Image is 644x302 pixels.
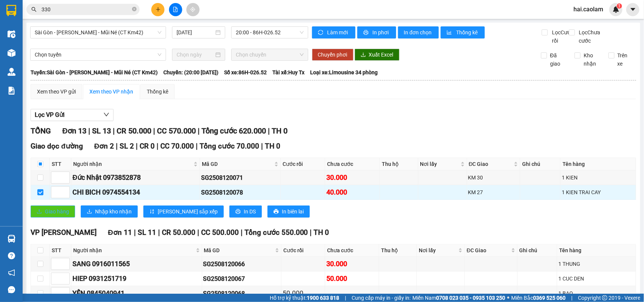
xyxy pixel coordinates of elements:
span: [PERSON_NAME] sắp xếp [158,207,218,216]
strong: 1900 633 818 [307,295,339,301]
span: In phơi [373,28,390,37]
b: Tuyến: Sài Gòn - [PERSON_NAME] - Mũi Né (CT Km42) [31,69,158,75]
span: Miền Bắc [511,294,566,302]
div: SANG 0916011565 [72,259,201,269]
button: Lọc VP Gửi [31,109,114,121]
span: SL 2 [120,142,134,150]
span: Giao hàng [45,207,69,216]
span: close-circle [132,6,137,13]
span: In DS [244,207,256,216]
span: sort-ascending [149,209,155,215]
span: VP [PERSON_NAME] [31,228,97,237]
span: | [198,126,200,135]
span: Đơn 2 [94,142,114,150]
strong: 0369 525 060 [533,295,566,301]
strong: 0708 023 035 - 0935 103 250 [436,295,505,301]
span: download [361,52,366,58]
span: Lọc Chưa cước [576,28,610,45]
button: uploadGiao hàng [31,205,75,218]
span: Mã GD [202,160,273,168]
span: | [268,126,270,135]
input: 12/08/2025 [177,28,214,37]
span: Số xe: 86H-026.52 [224,68,267,77]
div: HIEP 0931251719 [72,273,201,284]
span: Giao dọc đường [31,142,83,150]
span: printer [363,30,370,36]
div: YẾN 0845040941 [72,288,201,299]
th: Ghi chú [520,158,561,170]
span: search [31,7,37,12]
div: SG2508120071 [201,173,279,182]
button: printerIn biên lai [267,205,310,218]
div: 40.000 [326,187,378,198]
span: download [87,209,92,215]
button: sort-ascending[PERSON_NAME] sắp xếp [143,205,224,218]
span: TỔNG [31,126,51,135]
th: Chưa cước [325,244,379,257]
span: Nơi lấy [420,160,459,168]
span: | [571,294,572,302]
span: Mã GD [204,246,274,254]
span: CC 570.000 [157,126,196,135]
div: 1 KIEN TRAI CAY [562,188,635,196]
td: SG2508120078 [200,185,281,200]
td: SG2508120067 [202,271,282,286]
span: Loại xe: Limousine 34 phòng [310,68,378,77]
th: Chưa cước [325,158,380,170]
span: 1 [618,3,621,9]
span: | [134,228,136,237]
th: Thu hộ [380,158,418,170]
li: (c) 2017 [63,36,104,45]
div: 50.000 [326,273,378,284]
span: CR 0 [140,142,155,150]
img: warehouse-icon [8,68,15,76]
div: KM 30 [468,173,519,182]
div: Xem theo VP gửi [37,87,76,96]
span: Trên xe [615,51,636,68]
span: Kho nhận [581,51,603,68]
img: logo.jpg [82,9,100,28]
span: aim [190,7,195,12]
button: In đơn chọn [398,26,439,38]
span: Tổng cước 550.000 [244,228,308,237]
button: plus [151,3,164,16]
td: SG2508120068 [202,286,282,301]
span: Chọn chuyến [236,49,303,60]
span: TH 0 [314,228,329,237]
div: 50.000 [283,288,324,299]
th: Cước rồi [281,158,325,170]
span: | [158,228,160,237]
span: message [8,286,15,293]
th: Tên hàng [557,244,636,257]
th: Ghi chú [518,244,557,257]
button: printerIn phơi [357,26,396,38]
span: Sài Gòn - Phan Thiết - Mũi Né (CT Km42) [35,27,161,38]
span: notification [8,269,15,276]
span: SL 13 [92,126,111,135]
div: SG2508120067 [203,274,280,284]
span: | [157,142,158,150]
span: copyright [602,295,607,300]
span: Cung cấp máy in - giấy in: [352,294,410,302]
span: Miền Nam [412,294,505,302]
span: | [88,126,90,135]
span: | [345,294,346,302]
span: Làm mới [327,28,349,37]
span: Nơi lấy [419,246,457,254]
div: 30.000 [326,259,378,269]
b: [PERSON_NAME] [9,49,43,84]
span: sync [318,30,324,36]
span: bar-chart [447,30,453,36]
img: solution-icon [8,87,15,95]
img: warehouse-icon [8,235,15,243]
span: TH 0 [272,126,287,135]
button: downloadNhập kho nhận [81,205,138,218]
span: CR 50.000 [117,126,151,135]
td: SG2508120066 [202,257,282,271]
div: Thống kê [147,87,168,96]
div: 1 CUC DEN [558,274,635,283]
span: TH 0 [265,142,280,150]
span: Tổng cước 70.000 [200,142,259,150]
span: | [310,228,312,237]
span: In biên lai [282,207,304,216]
